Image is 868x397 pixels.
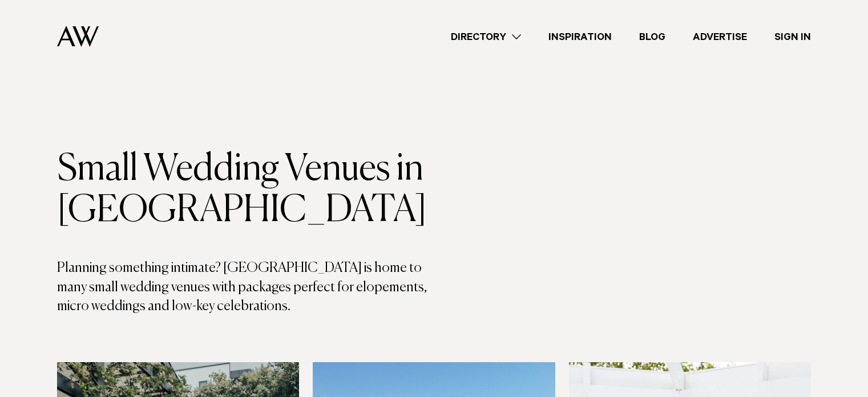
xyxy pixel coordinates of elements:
[625,29,679,45] a: Blog
[57,149,434,231] h1: Small Wedding Venues in [GEOGRAPHIC_DATA]
[535,29,625,45] a: Inspiration
[57,259,434,316] p: Planning something intimate? [GEOGRAPHIC_DATA] is home to many small wedding venues with packages...
[437,29,535,45] a: Directory
[57,26,99,47] img: Auckland Weddings Logo
[761,29,825,45] a: Sign In
[679,29,761,45] a: Advertise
